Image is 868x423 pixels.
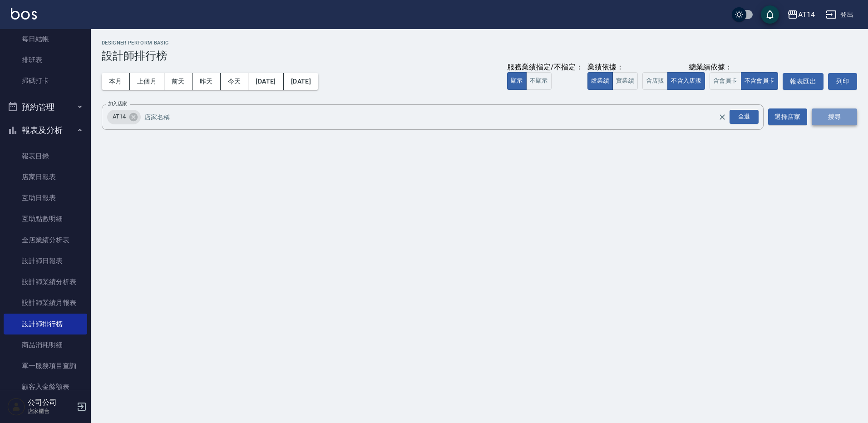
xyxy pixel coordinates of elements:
a: 掃碼打卡 [4,70,87,91]
span: AT14 [107,112,131,121]
div: 服務業績指定/不指定： [507,63,583,72]
a: 單一服務項目查詢 [4,355,87,376]
input: 店家名稱 [142,109,734,125]
button: [DATE] [248,73,283,90]
p: 店家櫃台 [28,407,74,415]
a: 報表目錄 [4,146,87,167]
a: 互助日報表 [4,187,87,208]
a: 設計師排行榜 [4,314,87,334]
button: 本月 [102,73,130,90]
a: 顧客入金餘額表 [4,376,87,397]
div: AT14 [107,110,141,124]
button: 昨天 [192,73,221,90]
button: [DATE] [284,73,318,90]
a: 設計師業績月報表 [4,292,87,313]
button: 虛業績 [587,72,613,90]
a: 排班表 [4,49,87,70]
label: 加入店家 [108,100,127,107]
div: 全選 [730,110,759,124]
button: 顯示 [507,72,527,90]
button: 選擇店家 [768,108,807,125]
button: 預約管理 [4,95,87,119]
button: 報表及分析 [4,118,87,142]
h3: 設計師排行榜 [102,49,857,62]
button: Clear [716,111,729,123]
button: 含會員卡 [710,72,741,90]
button: 前天 [164,73,192,90]
button: 不含會員卡 [741,72,779,90]
button: Open [728,108,760,126]
h5: 公司公司 [28,398,74,407]
button: 搜尋 [812,108,857,125]
button: 今天 [221,73,249,90]
div: AT14 [798,9,815,20]
a: 商品消耗明細 [4,334,87,355]
img: Logo [11,8,37,20]
button: save [761,5,779,24]
img: Person [7,398,25,416]
a: 互助點數明細 [4,208,87,229]
button: 列印 [828,73,857,90]
button: 不顯示 [526,72,552,90]
a: 每日結帳 [4,29,87,49]
h2: Designer Perform Basic [102,40,857,46]
button: 不含入店販 [667,72,705,90]
a: 設計師業績分析表 [4,271,87,292]
a: 店家日報表 [4,167,87,187]
a: 全店業績分析表 [4,230,87,251]
button: 含店販 [642,72,668,90]
div: 總業績依據： [642,63,778,72]
button: 上個月 [130,73,164,90]
button: AT14 [784,5,819,24]
button: 登出 [822,6,857,23]
button: 報表匯出 [783,73,824,90]
div: 業績依據： [587,63,638,72]
a: 設計師日報表 [4,251,87,271]
button: 實業績 [612,72,638,90]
